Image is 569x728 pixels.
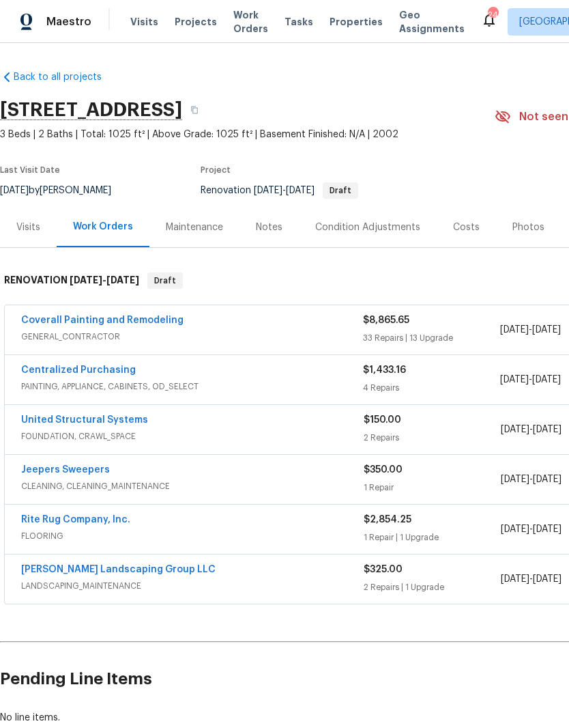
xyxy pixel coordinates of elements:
span: Draft [149,274,181,288]
span: $350.00 [364,465,403,475]
span: $150.00 [364,415,401,425]
span: [DATE] [106,275,139,285]
span: Projects [175,15,217,29]
span: [DATE] [501,574,529,584]
div: 1 Repair [364,481,501,494]
a: Jeepers Sweepers [21,465,110,475]
span: - [501,423,561,436]
span: Draft [324,186,357,195]
span: $8,865.65 [363,316,409,325]
div: 4 Repairs [363,381,499,395]
span: - [501,522,561,536]
span: [DATE] [500,375,529,384]
a: Coverall Painting and Remodeling [21,316,184,325]
span: [DATE] [533,574,561,584]
span: Visits [130,15,158,29]
span: [DATE] [501,475,529,484]
span: Work Orders [233,8,268,36]
span: Properties [330,15,383,29]
span: [DATE] [532,325,561,335]
span: [DATE] [501,425,529,434]
span: - [500,323,561,337]
span: Geo Assignments [399,8,465,36]
a: Centralized Purchasing [21,365,136,375]
span: $325.00 [364,565,403,574]
div: 24 [488,8,497,22]
a: United Structural Systems [21,415,148,425]
span: CLEANING, CLEANING_MAINTENANCE [21,479,364,493]
a: [PERSON_NAME] Landscaping Group LLC [21,565,216,574]
span: Tasks [284,17,313,27]
span: - [254,186,315,195]
div: 33 Repairs | 13 Upgrade [363,331,499,345]
span: FOUNDATION, CRAWL_SPACE [21,430,364,443]
span: - [501,572,561,586]
span: - [70,275,139,285]
div: Condition Adjustments [315,221,420,234]
span: - [500,373,561,387]
span: GENERAL_CONTRACTOR [21,330,363,344]
span: PAINTING, APPLIANCE, CABINETS, OD_SELECT [21,380,363,393]
span: [DATE] [254,186,282,195]
div: Notes [256,221,282,234]
span: - [501,473,561,486]
a: Rite Rug Company, Inc. [21,515,130,524]
span: $1,433.16 [363,365,406,375]
span: $2,854.25 [364,515,411,524]
span: [DATE] [533,425,561,434]
h6: RENOVATION [4,272,139,289]
span: [DATE] [533,524,561,534]
span: [DATE] [533,475,561,484]
span: [DATE] [500,325,529,335]
div: Work Orders [73,220,133,234]
div: Visits [16,221,40,234]
div: Maintenance [166,221,223,234]
span: [DATE] [501,524,529,534]
span: Renovation [201,186,358,195]
div: Costs [453,221,480,234]
span: LANDSCAPING_MAINTENANCE [21,579,364,593]
span: [DATE] [70,275,102,285]
div: 1 Repair | 1 Upgrade [364,531,501,544]
span: Project [201,166,231,174]
button: Copy Address [182,98,207,122]
span: FLOORING [21,529,364,543]
div: Photos [512,221,544,234]
span: [DATE] [286,186,315,195]
span: Maestro [46,15,91,29]
div: 2 Repairs | 1 Upgrade [364,580,501,594]
span: [DATE] [532,375,561,384]
div: 2 Repairs [364,431,501,445]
